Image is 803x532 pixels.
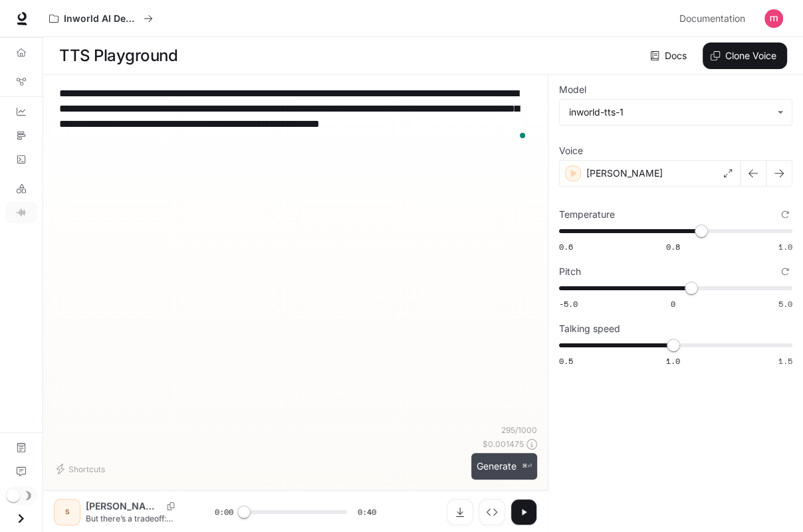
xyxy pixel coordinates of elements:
p: But there’s a tradeoff: money doesn’t earn you anything by just sitting there. If you stash a hun... [86,513,183,524]
span: Documentation [679,11,745,27]
span: 0.8 [666,241,680,252]
p: 295 / 1000 [501,424,537,436]
span: 0:00 [215,505,233,519]
a: Docs [647,43,692,69]
p: Model [559,85,586,94]
div: inworld-tts-1 [569,106,770,119]
span: Dark mode toggle [7,488,20,502]
button: Copy Voice ID [162,502,180,510]
div: inworld-tts-1 [560,100,792,125]
a: Dashboards [5,101,37,122]
button: User avatar [760,5,787,32]
h1: TTS Playground [59,43,177,69]
p: ⌘⏎ [522,462,532,470]
button: Clone Voice [703,43,787,69]
a: Logs [5,149,37,170]
a: Graph Registry [5,71,37,92]
a: TTS Playground [5,202,37,223]
a: Documentation [674,5,755,32]
button: Open drawer [6,505,36,532]
span: 1.0 [666,355,680,367]
p: [PERSON_NAME] [86,499,162,513]
p: Talking speed [559,324,620,333]
p: [PERSON_NAME] [586,167,663,180]
span: 1.0 [778,241,792,252]
span: 0.6 [559,241,573,252]
button: Generate⌘⏎ [471,453,537,480]
span: 0.5 [559,355,573,367]
p: Inworld AI Demos [64,13,138,25]
img: User avatar [764,9,783,28]
span: 1.5 [778,355,792,367]
a: Overview [5,42,37,63]
button: Download audio [447,499,473,525]
button: All workspaces [43,5,159,32]
button: Inspect [479,499,505,525]
textarea: To enrich screen reader interactions, please activate Accessibility in Grammarly extension settings [59,86,532,147]
p: $ 0.001475 [483,438,524,450]
div: S [57,501,78,523]
p: Pitch [559,267,581,276]
p: Voice [559,146,583,155]
button: Reset to default [778,264,792,279]
a: LLM Playground [5,178,37,199]
a: Feedback [5,461,37,482]
span: -5.0 [559,298,578,310]
button: Reset to default [778,207,792,222]
p: Temperature [559,210,615,219]
span: 5.0 [778,298,792,310]
span: 0 [671,298,675,310]
button: Shortcuts [54,458,110,480]
a: Documentation [5,437,37,458]
a: Traces [5,125,37,146]
span: 0:40 [358,505,376,519]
